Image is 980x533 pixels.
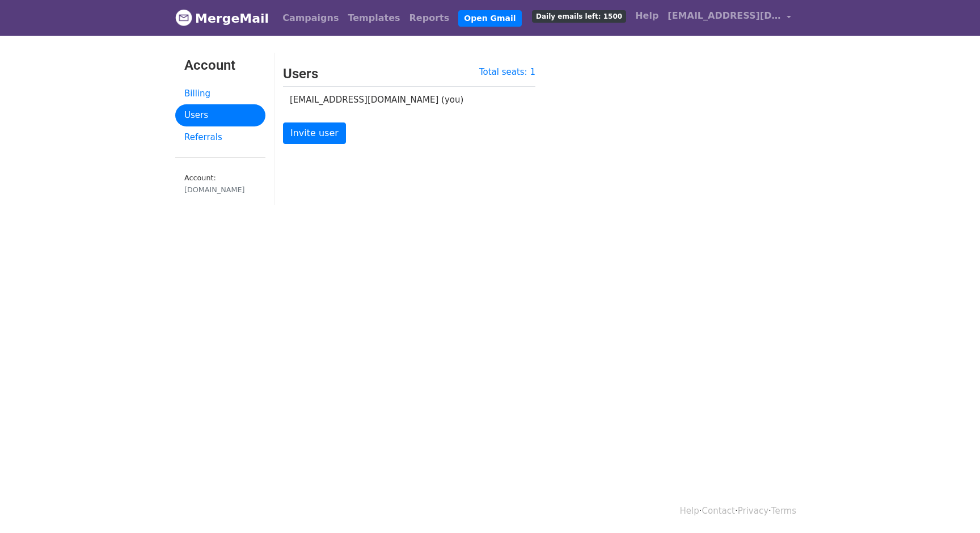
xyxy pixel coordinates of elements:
[175,104,265,126] a: Users
[668,9,781,23] span: [EMAIL_ADDRESS][DOMAIN_NAME]
[175,6,269,30] a: MergeMail
[771,506,796,516] a: Terms
[631,5,663,27] a: Help
[702,506,735,516] a: Contact
[175,126,265,149] a: Referrals
[184,57,256,74] h3: Account
[278,7,343,29] a: Campaigns
[458,10,521,27] a: Open Gmail
[343,7,404,29] a: Templates
[283,122,346,144] a: Invite user
[175,83,265,105] a: Billing
[527,5,631,27] a: Daily emails left: 1500
[283,66,535,82] h3: Users
[283,87,518,113] td: [EMAIL_ADDRESS][DOMAIN_NAME] (you)
[175,9,192,26] img: MergeMail logo
[738,506,768,516] a: Privacy
[405,7,454,29] a: Reports
[532,10,626,23] span: Daily emails left: 1500
[663,5,796,31] a: [EMAIL_ADDRESS][DOMAIN_NAME]
[184,184,256,195] div: [DOMAIN_NAME]
[184,174,256,195] small: Account:
[479,67,535,77] a: Total seats: 1
[680,506,699,516] a: Help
